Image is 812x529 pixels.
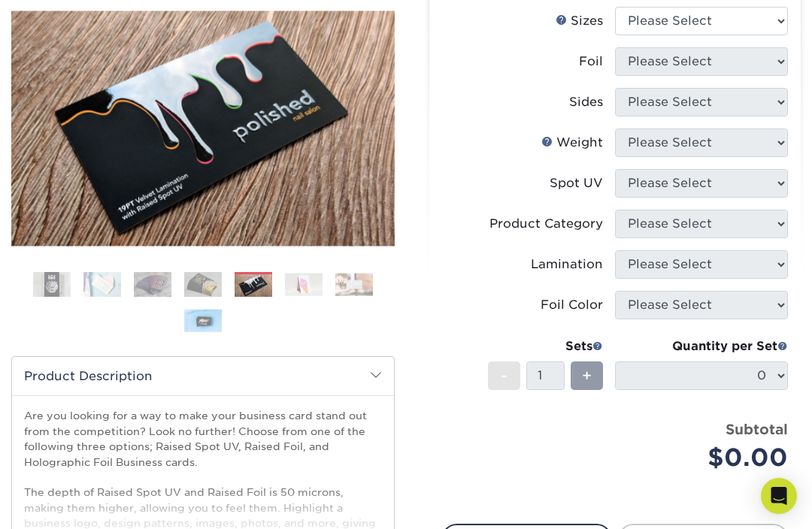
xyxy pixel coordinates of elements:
[615,337,788,355] div: Quantity per Set
[726,421,788,437] strong: Subtotal
[569,93,603,111] div: Sides
[489,215,603,233] div: Product Category
[541,296,603,314] div: Foil Color
[33,266,71,304] img: Business Cards 01
[235,274,272,298] img: Business Cards 05
[556,12,603,30] div: Sizes
[582,364,592,387] span: +
[285,273,323,296] img: Business Cards 06
[541,134,603,152] div: Weight
[501,364,507,387] span: -
[531,255,603,274] div: Lamination
[579,53,603,71] div: Foil
[626,440,788,476] div: $0.00
[335,273,373,296] img: Business Cards 07
[184,271,222,298] img: Business Cards 04
[134,271,171,298] img: Business Cards 03
[11,11,395,246] img: Raised UV or Foil 05
[761,478,797,514] div: Open Intercom Messenger
[184,309,222,332] img: Business Cards 08
[488,337,603,355] div: Sets
[12,357,394,395] h2: Product Description
[550,174,603,192] div: Spot UV
[83,271,121,298] img: Business Cards 02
